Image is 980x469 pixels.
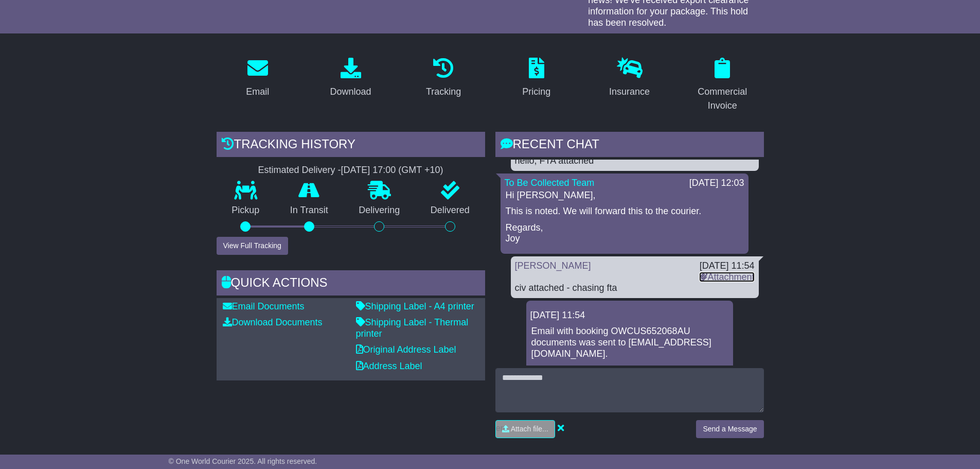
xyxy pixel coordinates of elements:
[223,301,305,311] a: Email Documents
[356,344,456,355] a: Original Address Label
[699,260,754,272] div: [DATE] 11:54
[344,205,416,216] p: Delivering
[275,205,344,216] p: In Transit
[515,155,755,167] div: hello, FTA attached
[506,206,743,217] p: This is noted. We will forward this to the courier.
[426,85,461,99] div: Tracking
[239,54,276,102] a: Email
[323,54,378,102] a: Download
[602,54,656,102] a: Insurance
[169,457,317,465] span: © One World Courier 2025. All rights reserved.
[217,165,485,176] div: Estimated Delivery -
[645,364,664,375] a: here
[699,272,754,282] a: Attachment
[609,85,650,99] div: Insurance
[217,237,288,255] button: View Full Tracking
[223,317,323,327] a: Download Documents
[356,361,422,371] a: Address Label
[688,85,757,113] div: Commercial Invoice
[530,310,729,321] div: [DATE] 11:54
[217,270,485,298] div: Quick Actions
[330,85,371,99] div: Download
[415,205,485,216] p: Delivered
[495,132,764,160] div: RECENT CHAT
[515,283,755,294] div: civ attached - chasing fta
[246,85,269,99] div: Email
[681,54,764,116] a: Commercial Invoice
[531,364,728,376] p: More details about booking: .
[531,326,728,359] p: Email with booking OWCUS652068AU documents was sent to [EMAIL_ADDRESS][DOMAIN_NAME].
[689,178,744,189] div: [DATE] 12:03
[341,165,443,176] div: [DATE] 17:00 (GMT +10)
[696,420,763,438] button: Send a Message
[505,178,595,188] a: To Be Collected Team
[515,260,591,271] a: [PERSON_NAME]
[506,222,743,245] p: Regards, Joy
[522,85,550,99] div: Pricing
[356,317,469,339] a: Shipping Label - Thermal printer
[515,54,557,102] a: Pricing
[506,190,743,201] p: Hi [PERSON_NAME],
[356,301,474,311] a: Shipping Label - A4 printer
[217,132,485,160] div: Tracking history
[217,205,275,216] p: Pickup
[419,54,468,102] a: Tracking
